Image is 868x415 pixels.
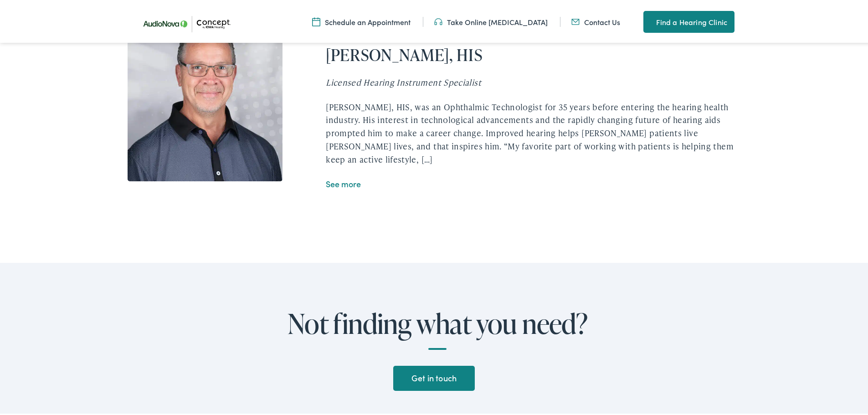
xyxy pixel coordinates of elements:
[128,25,282,179] img: Greg Klauer a hearing instrument specialist at Concept of Iowa Hearing in Dubuque, Iowa.
[326,176,361,188] a: See more
[643,9,734,31] a: Find a Hearing Clinic
[393,364,474,389] a: Get in touch
[326,99,747,164] div: [PERSON_NAME], HIS, was an Ophthalmic Technologist for 35 years before entering the hearing healt...
[571,15,620,25] a: Contact Us
[434,15,548,25] a: Take Online [MEDICAL_DATA]
[312,15,411,25] a: Schedule an Appointment
[643,15,652,26] img: utility icon
[326,75,481,86] i: Licensed Hearing Instrument Specialist
[326,43,747,63] h2: [PERSON_NAME], HIS
[312,15,320,25] img: A calendar icon to schedule an appointment at Concept by Iowa Hearing.
[434,15,442,25] img: utility icon
[273,307,601,348] h2: Not finding what you need?
[571,15,580,25] img: utility icon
